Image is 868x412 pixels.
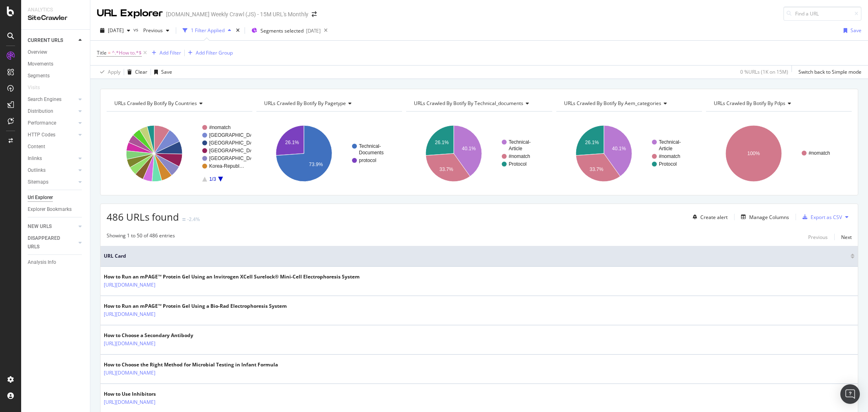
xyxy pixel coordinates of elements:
[28,13,83,23] div: SiteCrawler
[564,100,661,107] span: URLs Crawled By Botify By aem_categories
[359,150,384,156] text: Documents
[28,178,76,186] a: Sitemaps
[166,10,308,18] div: [DOMAIN_NAME] Weekly Crawl (JS) - 15M URL's Monthly
[28,48,84,57] a: Overview
[209,132,260,138] text: [GEOGRAPHIC_DATA]
[160,49,181,56] div: Add Filter
[585,140,599,145] text: 26.1%
[28,131,76,139] a: HTTP Codes
[811,214,842,221] div: Export as CSV
[556,118,701,189] svg: A chart.
[28,142,84,151] a: Content
[312,11,317,17] div: arrow-right-arrow-left
[108,27,124,34] span: 2025 Sep. 17th
[841,232,852,242] button: Next
[28,222,52,231] div: NEW URLS
[714,100,785,107] span: URLs Crawled By Botify By pdps
[28,83,40,92] div: Visits
[161,68,172,75] div: Save
[104,252,848,260] span: URL Card
[104,332,193,339] div: How to Choose a Secondary Antibody
[28,193,53,202] div: Url Explorer
[107,232,175,242] div: Showing 1 to 50 of 486 entries
[808,232,828,242] button: Previous
[151,66,172,79] button: Save
[509,146,523,151] text: Article
[28,178,48,186] div: Sitemaps
[28,107,76,116] a: Distribution
[107,118,251,189] svg: A chart.
[659,161,677,167] text: Protocol
[509,139,531,145] text: Technical-
[104,390,191,398] div: How to Use Inhibitors
[209,125,231,130] text: #nomatch
[262,97,395,110] h4: URLs Crawled By Botify By pagetype
[414,100,523,107] span: URLs Crawled By Botify By technical_documents
[28,258,84,267] a: Analysis Info
[809,150,830,156] text: #nomatch
[435,140,449,145] text: 26.1%
[104,369,155,377] a: [URL][DOMAIN_NAME]
[589,167,603,172] text: 33.7%
[97,49,107,56] span: Title
[659,139,681,145] text: Technical-
[28,119,56,127] div: Performance
[112,47,142,59] span: ^.*How to.*$
[104,398,155,406] a: [URL][DOMAIN_NAME]
[140,27,163,34] span: Previous
[706,118,851,189] div: A chart.
[28,222,76,231] a: NEW URLS
[179,24,234,37] button: 1 Filter Applied
[135,68,147,75] div: Clear
[798,68,861,75] div: Switch back to Simple mode
[509,161,527,167] text: Protocol
[28,119,76,127] a: Performance
[140,24,173,37] button: Previous
[462,146,476,151] text: 40.1%
[740,68,788,75] div: 0 % URLs ( 1K on 15M )
[114,100,197,107] span: URLs Crawled By Botify By countries
[28,234,69,251] div: DISAPPEARED URLS
[749,214,789,221] div: Manage Columns
[97,24,133,37] button: [DATE]
[359,143,381,149] text: Technical-
[28,107,53,116] div: Distribution
[840,384,860,404] div: Open Intercom Messenger
[712,97,844,110] h4: URLs Crawled By Botify By pdps
[28,72,50,80] div: Segments
[28,166,46,175] div: Outlinks
[187,216,200,223] div: -2.4%
[406,118,551,189] div: A chart.
[795,66,861,79] button: Switch back to Simple mode
[28,258,56,267] div: Analysis Info
[439,167,453,172] text: 33.7%
[182,218,186,221] img: Equal
[28,48,47,57] div: Overview
[808,234,828,241] div: Previous
[209,163,244,169] text: Korea-Republ…
[28,36,76,45] a: CURRENT URLS
[104,281,155,289] a: [URL][DOMAIN_NAME]
[359,158,376,163] text: protocol
[28,60,84,68] a: Movements
[562,97,695,110] h4: URLs Crawled By Botify By aem_categories
[256,118,401,189] svg: A chart.
[149,48,181,58] button: Add Filter
[28,142,45,151] div: Content
[738,212,789,222] button: Manage Columns
[113,97,245,110] h4: URLs Crawled By Botify By countries
[209,156,260,161] text: [GEOGRAPHIC_DATA]
[97,7,163,20] div: URL Explorer
[264,100,346,107] span: URLs Crawled By Botify By pagetype
[659,153,680,159] text: #nomatch
[191,27,225,34] div: 1 Filter Applied
[107,210,179,224] span: 486 URLs found
[28,72,84,80] a: Segments
[124,66,147,79] button: Clear
[28,166,76,175] a: Outlinks
[234,26,241,35] div: times
[28,205,72,214] div: Explorer Bookmarks
[28,95,61,104] div: Search Engines
[28,154,42,163] div: Inlinks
